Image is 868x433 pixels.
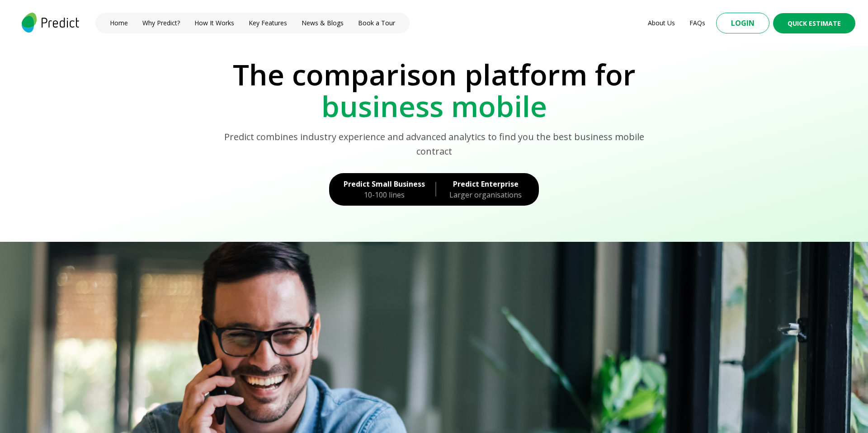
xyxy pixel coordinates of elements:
div: 10-100 lines [344,189,425,200]
p: business mobile [13,90,855,122]
p: The comparison platform for [13,59,855,90]
a: Why Predict? [142,19,180,28]
a: News & Blogs [302,19,344,28]
a: Home [110,19,128,28]
button: Login [716,13,769,33]
a: Key Features [249,19,287,28]
a: How It Works [194,19,234,28]
p: Predict combines industry experience and advanced analytics to find you the best business mobile ... [223,130,645,159]
a: Predict EnterpriseLarger organisations [445,173,539,206]
img: logo [20,13,81,33]
button: Quick Estimate [773,13,855,33]
div: Larger organisations [447,189,524,200]
a: About Us [648,19,675,28]
a: Predict Small Business10-100 lines [329,173,427,206]
a: FAQs [689,19,705,28]
a: Book a Tour [358,19,395,28]
div: Predict Small Business [344,179,425,189]
div: Predict Enterprise [447,179,524,189]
